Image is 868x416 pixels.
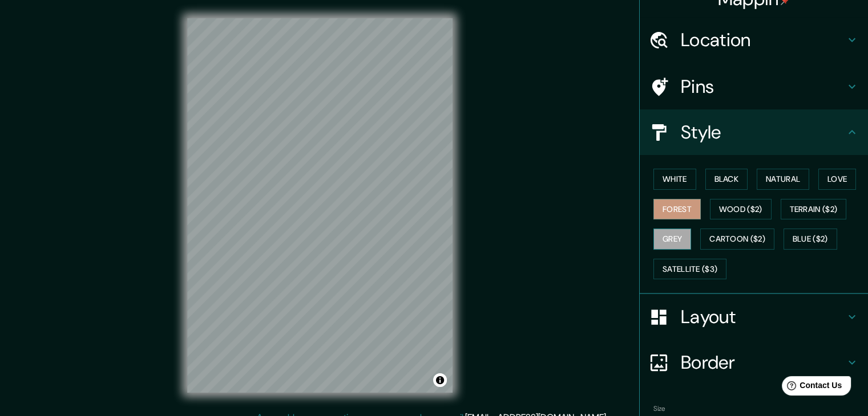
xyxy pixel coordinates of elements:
div: Pins [640,64,868,109]
div: Location [640,17,868,63]
button: Grey [653,229,691,250]
button: Natural [757,169,809,190]
h4: Style [681,121,845,144]
button: Terrain ($2) [781,199,847,220]
button: Blue ($2) [784,229,837,250]
button: Forest [653,199,701,220]
button: Black [705,169,748,190]
button: Love [818,169,856,190]
button: Toggle attribution [433,373,447,387]
div: Border [640,340,868,385]
button: White [653,169,696,190]
button: Satellite ($3) [653,259,726,280]
h4: Pins [681,75,845,98]
div: Style [640,109,868,155]
h4: Layout [681,305,845,328]
div: Layout [640,294,868,340]
button: Cartoon ($2) [700,229,774,250]
h4: Border [681,351,845,374]
label: Size [653,404,665,414]
button: Wood ($2) [710,199,772,220]
canvas: Map [187,18,453,393]
h4: Location [681,28,845,51]
iframe: Help widget launcher [766,372,855,403]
